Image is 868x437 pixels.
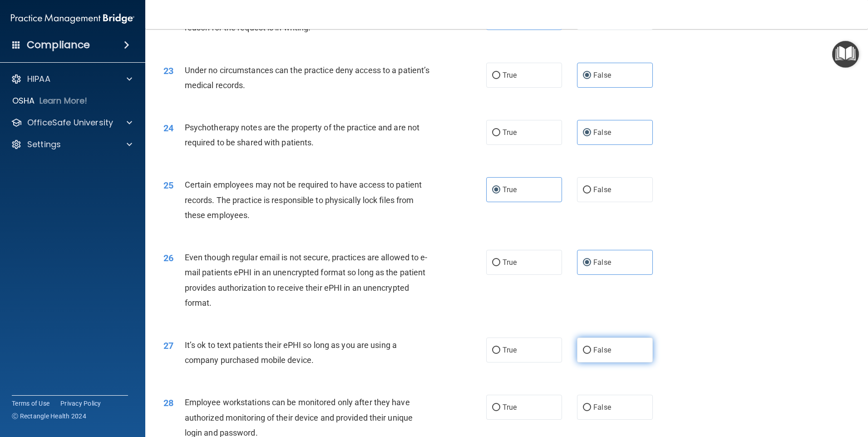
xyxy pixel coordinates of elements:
span: 27 [163,340,173,351]
span: False [593,346,611,354]
input: False [583,347,591,354]
iframe: Drift Widget Chat Controller [823,374,857,409]
span: False [593,258,611,267]
p: HIPAA [27,74,50,84]
p: Settings [27,139,61,150]
span: True [503,258,517,267]
input: True [492,259,500,266]
span: Ⓒ Rectangle Health 2024 [12,412,86,421]
span: True [503,71,517,79]
input: True [492,72,500,79]
a: Privacy Policy [60,399,101,408]
input: False [583,404,591,411]
input: False [583,259,591,266]
input: True [492,404,500,411]
span: Employee workstations can be monitored only after they have authorized monitoring of their device... [185,397,413,437]
input: False [583,129,591,136]
span: Certain employees may not be required to have access to patient records. The practice is responsi... [185,180,422,219]
span: 23 [163,65,173,76]
span: True [503,185,517,194]
span: 28 [163,397,173,408]
input: True [492,347,500,354]
a: Settings [11,139,132,150]
span: Under no circumstances can the practice deny access to a patient’s medical records. [185,65,430,90]
span: False [593,128,611,137]
p: Learn More! [39,95,88,106]
span: True [503,346,517,354]
p: OfficeSafe University [27,117,113,128]
span: Even though regular email is not secure, practices are allowed to e-mail patients ePHI in an unen... [185,253,428,308]
span: True [503,403,517,412]
span: False [593,185,611,194]
span: 26 [163,253,173,263]
span: It’s ok to text patients their ePHI so long as you are using a company purchased mobile device. [185,340,397,365]
span: Psychotherapy notes are the property of the practice and are not required to be shared with patie... [185,123,419,147]
img: PMB logo [11,10,134,28]
button: Open Resource Center [832,41,859,68]
h4: Compliance [27,39,90,51]
a: OfficeSafe University [11,117,132,128]
input: True [492,129,500,136]
input: False [583,187,591,194]
span: 24 [163,123,173,134]
span: 25 [163,180,173,191]
span: True [503,128,517,137]
input: False [583,72,591,79]
p: OSHA [12,95,35,106]
span: False [593,403,611,412]
a: Terms of Use [12,399,49,408]
span: False [593,71,611,79]
input: True [492,187,500,194]
a: HIPAA [11,74,132,84]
